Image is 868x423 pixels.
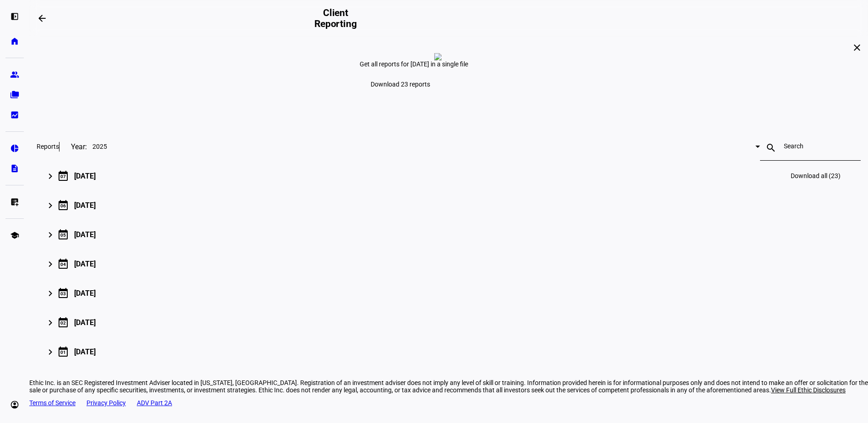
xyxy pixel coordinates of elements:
a: Download all (23) [785,165,846,187]
a: folder_copy [5,86,24,104]
div: [DATE] [74,172,96,180]
div: [DATE] [74,347,96,356]
div: Year: [59,142,87,152]
mat-icon: calendar_today [58,346,69,357]
mat-icon: calendar_today [58,258,69,269]
eth-mat-symbol: group [10,70,19,79]
eth-mat-symbol: account_circle [10,400,19,409]
eth-mat-symbol: pie_chart [10,144,19,153]
span: Download 23 reports [371,81,430,88]
div: 05 [60,233,66,238]
div: 01 [60,350,66,355]
mat-expansion-panel-header: 02[DATE] [37,308,861,337]
a: Download 23 reports [360,75,441,93]
mat-expansion-panel-header: 04[DATE] [37,249,861,278]
span: View Full Ethic Disclosures [771,386,846,394]
div: 02 [60,320,66,325]
mat-icon: calendar_today [58,287,69,298]
mat-icon: search [760,142,782,153]
mat-expansion-panel-header: 07[DATE]Download all (23) [37,161,861,190]
mat-icon: keyboard_arrow_right [45,288,56,299]
mat-icon: keyboard_arrow_right [45,171,56,182]
div: 06 [60,203,66,208]
img: report-zero.png [434,53,442,60]
a: Privacy Policy [86,399,126,407]
mat-icon: keyboard_arrow_right [45,200,56,211]
h3: Reports [37,143,59,150]
mat-icon: calendar_today [58,229,69,240]
div: 04 [60,262,66,267]
a: description [5,159,24,178]
mat-icon: calendar_today [58,317,69,328]
div: [DATE] [74,230,96,239]
mat-icon: calendar_today [58,200,69,211]
mat-icon: arrow_backwards [37,13,48,24]
a: home [5,32,24,50]
input: Search [784,142,837,150]
eth-mat-symbol: school [10,231,19,240]
mat-icon: keyboard_arrow_right [45,317,56,328]
mat-icon: keyboard_arrow_right [45,229,56,240]
div: 03 [60,291,66,296]
eth-mat-symbol: home [10,37,19,46]
span: Download all (23) [791,172,841,179]
eth-mat-symbol: folder_copy [10,90,19,99]
h2: Client Reporting [307,7,363,29]
div: [DATE] [74,289,96,298]
mat-expansion-panel-header: 05[DATE] [37,220,861,249]
mat-icon: calendar_today [58,170,69,181]
mat-expansion-panel-header: 06[DATE] [37,190,861,220]
eth-mat-symbol: description [10,164,19,173]
eth-mat-symbol: bid_landscape [10,110,19,119]
a: pie_chart [5,139,24,157]
a: bid_landscape [5,106,24,124]
span: 2025 [92,143,107,150]
eth-mat-symbol: left_panel_open [10,12,19,21]
a: group [5,65,24,84]
mat-icon: keyboard_arrow_right [45,259,56,270]
div: [DATE] [74,318,96,327]
mat-expansion-panel-header: 03[DATE] [37,278,861,308]
mat-icon: close [852,42,863,53]
eth-mat-symbol: list_alt_add [10,197,19,206]
div: [DATE] [74,260,96,268]
mat-icon: keyboard_arrow_right [45,347,56,358]
mat-expansion-panel-header: 01[DATE] [37,337,861,366]
a: ADV Part 2A [137,399,172,407]
a: Terms of Service [29,399,75,407]
div: [DATE] [74,201,96,210]
div: Get all reports for [DATE] in a single file [360,60,538,68]
div: Ethic Inc. is an SEC Registered Investment Adviser located in [US_STATE], [GEOGRAPHIC_DATA]. Regi... [29,379,868,394]
div: 07 [60,174,66,179]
